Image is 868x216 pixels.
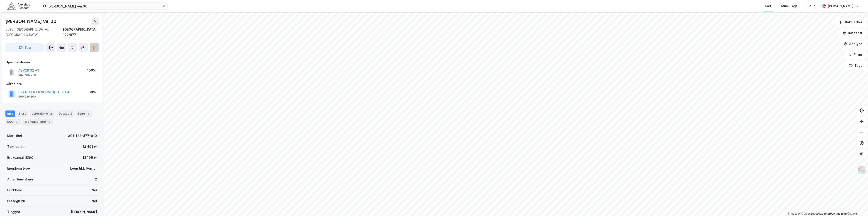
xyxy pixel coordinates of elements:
img: Z [857,166,866,175]
div: Gårdeiere [6,81,99,87]
div: Leietakere [30,110,55,117]
div: [GEOGRAPHIC_DATA], 122/477 [63,27,99,38]
div: 3 [14,120,19,124]
div: Festegrunn [7,198,25,204]
div: [PERSON_NAME] [71,209,97,215]
input: Søk på adresse, matrikkel, gårdeiere, leietakere eller personer [46,3,162,10]
div: Nei [92,187,97,193]
div: [PERSON_NAME] Vei 30 [5,18,57,25]
div: Logistikk, Kontor [70,166,97,171]
div: Antall leietakere [7,177,33,182]
div: Info [5,110,15,117]
a: Improve this map [824,212,847,215]
div: 301-122-477-0-0 [68,133,97,139]
div: Bygg [76,110,92,117]
div: 2 [95,177,97,182]
button: Tags [845,61,866,70]
div: 990 236 100 [18,95,36,98]
div: Eiere [17,110,28,117]
div: Mine Tags [781,3,798,9]
div: 2 [49,111,53,116]
a: Mapbox [788,212,800,215]
div: Kontrollprogram for chat [845,194,868,216]
div: Punktleie [7,187,22,193]
div: Bruksareal (BRA) [7,155,33,160]
div: 6 [47,120,52,124]
div: Bolig [808,3,815,9]
div: Nei [92,198,97,204]
div: Tomteareal [7,144,25,149]
iframe: Chat Widget [845,194,868,216]
div: 982 586 720 [18,73,36,77]
div: 100% [87,89,96,95]
button: Tag [5,43,44,52]
div: 0596, [GEOGRAPHIC_DATA], [GEOGRAPHIC_DATA] [5,27,63,38]
div: Datasett [57,110,74,117]
div: Eiendomstype [7,166,30,171]
button: Bokmerker [836,18,866,27]
div: [PERSON_NAME] [828,3,854,9]
div: Hjemmelshaver [6,60,99,65]
button: Filter [844,50,866,59]
div: Kart [765,3,771,9]
img: akershus-eiendom-logo.9091f326c980b4bce74ccdd9f866810c.svg [7,2,30,10]
div: 1 [86,111,91,116]
div: 13 491 ㎡ [82,144,97,149]
div: ESG [5,119,21,125]
button: Analyse [840,39,866,48]
div: 12 106 ㎡ [83,155,97,160]
button: Datasett [839,29,866,38]
div: Matrikkel [7,133,22,139]
div: Tinglyst [7,209,20,215]
div: 100% [87,68,96,73]
div: Transaksjoner [22,119,53,125]
a: OpenStreetMap [801,212,823,215]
